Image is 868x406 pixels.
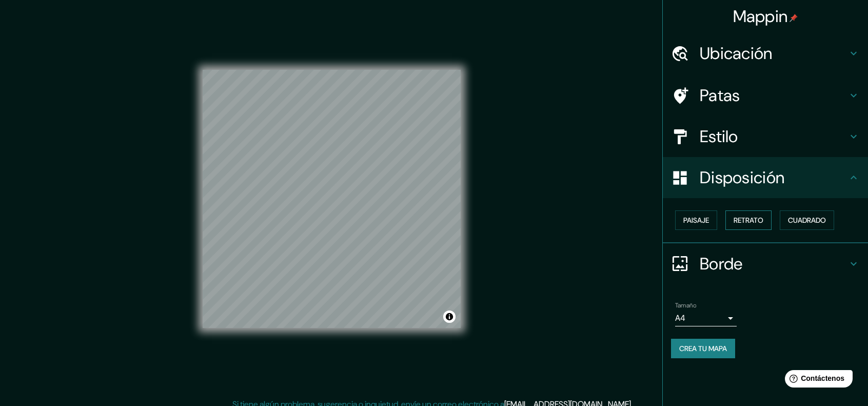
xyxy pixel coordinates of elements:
[734,216,763,225] font: Retrato
[679,344,727,353] font: Crea tu mapa
[663,75,868,116] div: Patas
[675,310,737,326] div: A4
[675,210,717,230] button: Paisaje
[443,311,456,323] button: Activar o desactivar atribución
[780,210,834,230] button: Cuadrado
[671,339,735,358] button: Crea tu mapa
[700,126,738,147] font: Estilo
[663,116,868,157] div: Estilo
[777,366,857,395] iframe: Lanzador de widgets de ayuda
[733,6,788,27] font: Mappin
[675,313,685,323] font: A4
[663,157,868,198] div: Disposición
[725,210,772,230] button: Retrato
[663,243,868,284] div: Borde
[663,33,868,74] div: Ubicación
[790,14,798,22] img: pin-icon.png
[700,167,784,188] font: Disposición
[683,216,709,225] font: Paisaje
[700,253,743,275] font: Borde
[675,301,696,310] font: Tamaño
[788,216,826,225] font: Cuadrado
[700,85,740,106] font: Patas
[203,70,461,328] canvas: Mapa
[700,43,773,64] font: Ubicación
